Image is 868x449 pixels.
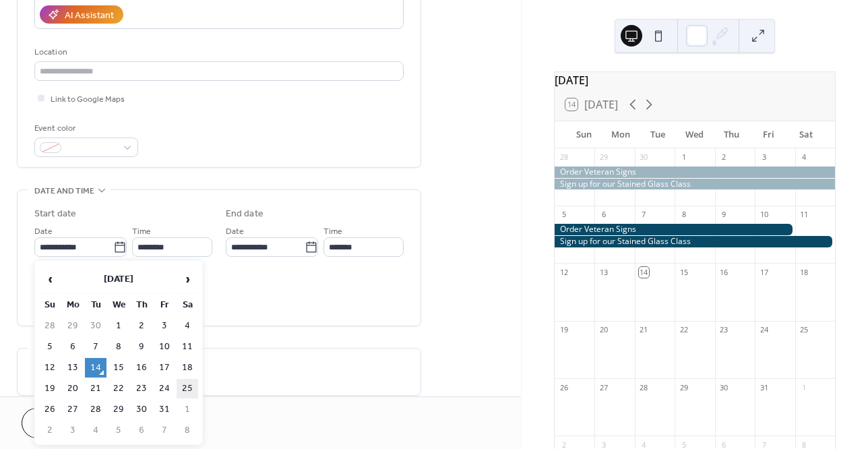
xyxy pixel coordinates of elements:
[799,267,809,277] div: 18
[62,265,175,294] th: [DATE]
[759,210,769,220] div: 10
[799,152,809,162] div: 4
[679,325,689,335] div: 22
[719,267,729,277] div: 16
[154,358,175,378] td: 17
[555,224,795,235] div: Order Veteran Signs
[799,382,809,392] div: 1
[34,224,53,239] span: Date
[34,121,135,136] div: Event color
[62,295,84,315] th: Mo
[65,9,114,23] div: AI Assistant
[602,121,640,148] div: Mon
[639,325,649,335] div: 21
[799,325,809,335] div: 25
[719,325,729,335] div: 23
[177,316,198,336] td: 4
[62,421,84,440] td: 3
[51,92,125,107] span: Link to Google Maps
[555,179,835,190] div: Sign up for our Stained Glass Class
[719,382,729,392] div: 30
[555,167,835,178] div: Order Veteran Signs
[85,337,106,357] td: 7
[39,400,61,419] td: 26
[131,358,152,378] td: 16
[34,184,94,198] span: Date and time
[108,400,129,419] td: 29
[679,267,689,277] div: 15
[679,382,689,392] div: 29
[85,358,106,378] td: 14
[598,267,609,277] div: 13
[108,337,129,357] td: 8
[559,325,569,335] div: 19
[759,152,769,162] div: 3
[559,382,569,392] div: 26
[226,207,263,221] div: End date
[719,210,729,220] div: 9
[85,379,106,398] td: 21
[108,295,129,315] th: We
[759,325,769,335] div: 24
[62,358,84,378] td: 13
[40,5,123,24] button: AI Assistant
[34,45,401,59] div: Location
[62,379,84,398] td: 20
[39,379,61,398] td: 19
[40,266,60,293] span: ‹
[39,316,61,336] td: 28
[85,421,106,440] td: 4
[640,121,677,148] div: Tue
[22,408,104,438] button: Cancel
[39,421,61,440] td: 2
[799,210,809,220] div: 11
[131,421,152,440] td: 6
[555,72,835,88] div: [DATE]
[39,358,61,378] td: 12
[639,382,649,392] div: 28
[759,267,769,277] div: 17
[154,316,175,336] td: 3
[559,152,569,162] div: 28
[679,152,689,162] div: 1
[565,121,602,148] div: Sun
[759,382,769,392] div: 31
[177,358,198,378] td: 18
[85,316,106,336] td: 30
[131,316,152,336] td: 2
[639,152,649,162] div: 30
[598,325,609,335] div: 20
[177,266,197,293] span: ›
[787,121,824,148] div: Sat
[154,295,175,315] th: Fr
[177,421,198,440] td: 8
[323,224,342,239] span: Time
[559,210,569,220] div: 5
[719,152,729,162] div: 2
[177,379,198,398] td: 25
[598,210,609,220] div: 6
[34,207,76,221] div: Start date
[62,337,84,357] td: 6
[750,121,787,148] div: Fri
[598,152,609,162] div: 29
[62,400,84,419] td: 27
[132,224,151,239] span: Time
[39,337,61,357] td: 5
[108,421,129,440] td: 5
[713,121,750,148] div: Thu
[598,382,609,392] div: 27
[131,337,152,357] td: 9
[85,400,106,419] td: 28
[226,224,244,239] span: Date
[154,337,175,357] td: 10
[555,236,835,247] div: Sign up for our Stained Glass Class
[154,421,175,440] td: 7
[177,400,198,419] td: 1
[62,316,84,336] td: 29
[131,400,152,419] td: 30
[131,295,152,315] th: Th
[676,121,713,148] div: Wed
[108,379,129,398] td: 22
